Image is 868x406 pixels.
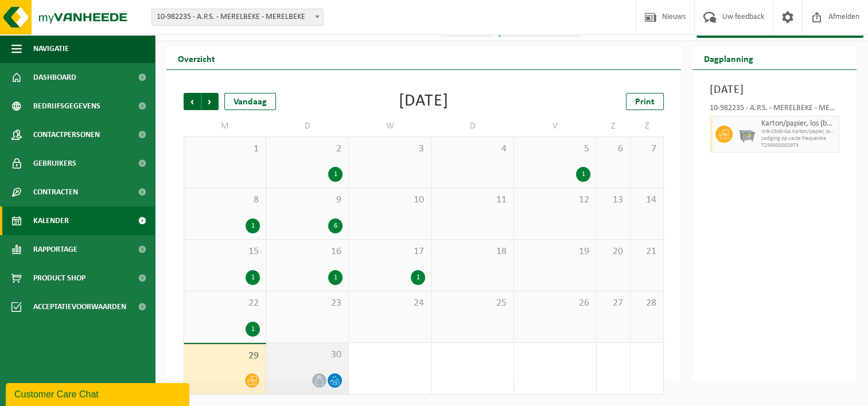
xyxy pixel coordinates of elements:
[602,143,624,155] span: 6
[272,194,342,206] span: 9
[399,93,449,110] div: [DATE]
[630,116,664,136] td: Z
[190,194,260,206] span: 8
[33,178,78,206] span: Contracten
[520,194,590,206] span: 12
[272,143,342,155] span: 2
[431,116,514,136] td: D
[349,116,431,136] td: W
[190,143,260,155] span: 1
[520,143,590,155] span: 5
[190,350,260,362] span: 29
[33,92,100,120] span: Bedrijfsgegevens
[246,218,260,233] div: 1
[33,264,85,292] span: Product Shop
[520,245,590,258] span: 19
[636,143,658,155] span: 7
[411,270,425,285] div: 1
[576,167,590,182] div: 1
[184,116,266,136] td: M
[246,270,260,285] div: 1
[33,235,77,264] span: Rapportage
[514,116,597,136] td: V
[761,142,836,149] span: T250002082973
[437,143,508,155] span: 4
[272,245,342,258] span: 16
[636,245,658,258] span: 21
[328,218,342,233] div: 6
[201,93,219,110] span: Volgende
[166,47,227,69] h2: Overzicht
[520,297,590,310] span: 26
[602,194,624,206] span: 13
[738,126,756,143] img: WB-2500-GAL-GY-01
[33,206,69,235] span: Kalender
[355,297,425,310] span: 24
[272,349,342,361] span: 30
[626,93,664,110] a: Print
[602,297,624,310] span: 27
[355,245,425,258] span: 17
[635,97,655,107] span: Print
[761,128,836,135] span: WB-2500-GA karton/papier, los (bedrijven)
[33,63,76,92] span: Dashboard
[328,167,342,182] div: 1
[224,93,276,110] div: Vandaag
[437,194,508,206] span: 11
[272,297,342,310] span: 23
[190,297,260,310] span: 22
[152,9,323,25] span: 10-982235 - A.P.S. - MERELBEKE - MERELBEKE
[6,381,192,406] iframe: chat widget
[636,194,658,206] span: 14
[190,245,260,258] span: 15
[151,9,324,26] span: 10-982235 - A.P.S. - MERELBEKE - MERELBEKE
[437,245,508,258] span: 18
[355,143,425,155] span: 3
[761,119,836,128] span: Karton/papier, los (bedrijven)
[33,149,76,178] span: Gebruikers
[602,245,624,258] span: 20
[266,116,349,136] td: D
[597,116,630,136] td: Z
[33,120,100,149] span: Contactpersonen
[328,270,342,285] div: 1
[33,34,69,63] span: Navigatie
[636,297,658,310] span: 28
[710,104,839,116] div: 10-982235 - A.P.S. - MERELBEKE - MERELBEKE
[710,81,839,99] h3: [DATE]
[692,47,765,69] h2: Dagplanning
[437,297,508,310] span: 25
[761,135,836,142] span: Lediging op vaste frequentie
[246,322,260,337] div: 1
[184,93,201,110] span: Vorige
[33,292,126,321] span: Acceptatievoorwaarden
[355,194,425,206] span: 10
